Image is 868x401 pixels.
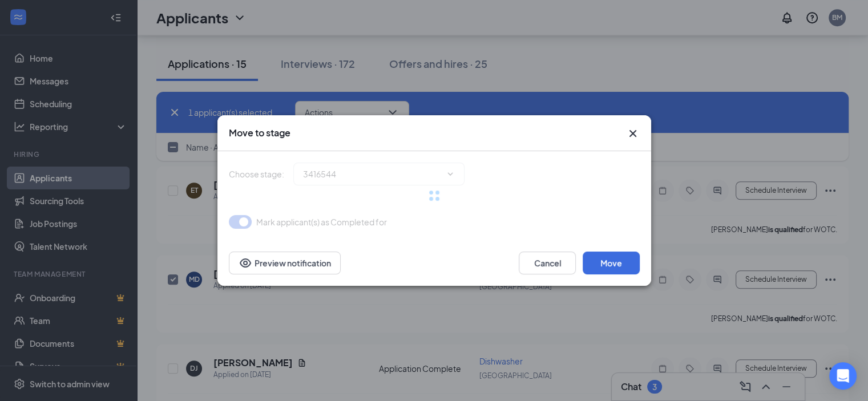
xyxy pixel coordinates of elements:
[229,127,290,139] h3: Move to stage
[239,256,252,270] svg: Eye
[829,362,857,390] div: Open Intercom Messenger
[583,252,640,274] button: Move
[229,252,341,274] button: Preview notificationEye
[519,252,576,274] button: Cancel
[626,127,640,140] button: Close
[626,127,640,140] svg: Cross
